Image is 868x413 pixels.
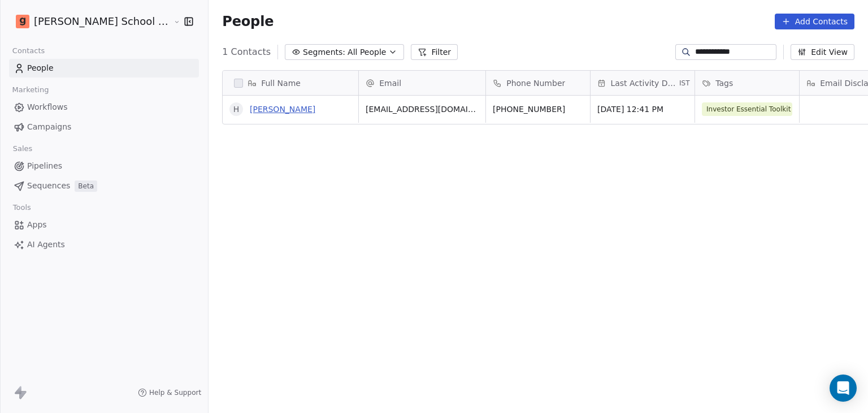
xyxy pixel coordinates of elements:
span: [EMAIL_ADDRESS][DOMAIN_NAME] [366,104,479,115]
span: Marketing [7,81,54,98]
a: Workflows [9,98,199,117]
button: Edit View [791,44,854,60]
div: Phone Number [486,71,590,95]
button: Add Contacts [775,14,854,29]
a: [PERSON_NAME] [250,105,315,114]
span: IST [679,79,690,88]
div: Full Name [223,71,358,95]
button: Filter [411,44,458,60]
a: SequencesBeta [9,177,199,195]
span: Full Name [261,78,301,89]
div: H [233,104,240,115]
div: Open Intercom Messenger [830,375,857,402]
button: [PERSON_NAME] School of Finance LLP [14,12,165,31]
span: Tags [715,78,733,89]
span: People [27,62,54,74]
div: grid [223,96,359,407]
span: Workflows [27,101,68,113]
span: AI Agents [27,239,65,251]
a: People [9,59,199,78]
span: Last Activity Date [610,78,677,89]
span: [PERSON_NAME] School of Finance LLP [34,14,171,29]
a: Pipelines [9,157,199,175]
div: Email [359,71,485,95]
span: Apps [27,219,47,231]
span: Sequences [27,180,70,192]
span: Email [379,78,401,89]
a: AI Agents [9,235,199,254]
span: Segments: [303,46,345,58]
span: Campaigns [27,121,71,133]
span: Help & Support [149,388,201,397]
span: [DATE] 12:41 PM [597,104,688,115]
a: Help & Support [138,388,201,397]
span: [PHONE_NUMBER] [493,104,583,115]
span: Pipelines [27,160,62,172]
span: Investor Essential Toolkit - Enrolled [702,102,792,116]
span: Tools [8,199,36,216]
span: Phone Number [506,78,565,89]
div: Last Activity DateIST [591,71,695,95]
a: Apps [9,216,199,234]
a: Campaigns [9,118,199,136]
img: Goela%20School%20Logos%20(4).png [16,15,29,28]
span: 1 Contacts [222,45,271,59]
div: Tags [695,71,799,95]
span: Sales [8,140,37,157]
span: People [222,13,274,30]
span: All People [348,46,386,58]
span: Contacts [7,42,50,59]
span: Beta [75,180,97,192]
